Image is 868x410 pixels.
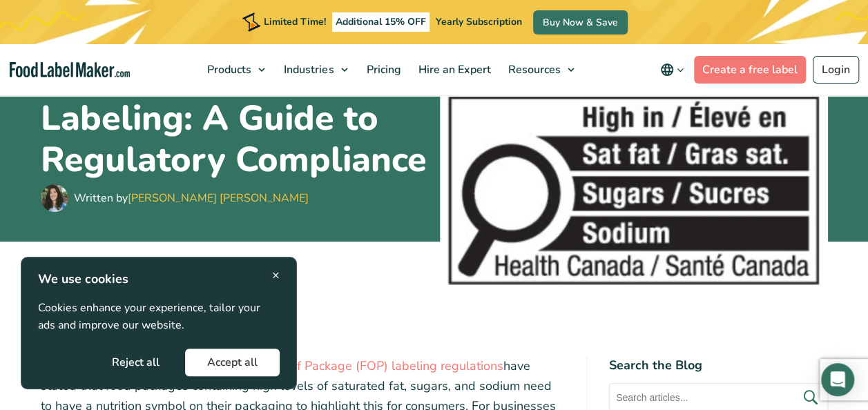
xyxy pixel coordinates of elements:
a: Resources [499,44,581,95]
img: Maria Abi Hanna - Food Label Maker [41,184,68,212]
a: Login [813,56,859,84]
a: Industries [276,44,354,95]
span: Resources [503,62,561,77]
button: Reject all [90,349,182,376]
strong: We use cookies [38,271,128,287]
button: Accept all [185,349,280,376]
span: Limited Time! [264,15,326,28]
p: Cookies enhance your experience, tailor your ads and improve our website. [38,300,280,335]
span: Hire an Expert [414,62,492,77]
span: Additional 15% OFF [332,12,430,32]
span: Pricing [362,62,402,77]
a: Hire an Expert [409,44,496,95]
span: Yearly Subscription [436,15,522,28]
h4: Search the Blog [609,356,828,375]
span: Products [203,62,253,77]
div: Written by [74,190,309,206]
a: Products [199,44,272,95]
span: Industries [280,62,335,77]
a: Health Canada’s Front of Package (FOP) labeling regulations [161,358,503,374]
a: [PERSON_NAME] [PERSON_NAME] [128,191,309,206]
div: Open Intercom Messenger [821,363,854,396]
h1: Canada Front of Pack Labeling: A Guide to Regulatory Compliance [41,56,429,181]
a: Buy Now & Save [533,10,628,35]
a: Create a free label [694,56,806,84]
span: × [272,266,280,284]
a: Pricing [358,44,406,95]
